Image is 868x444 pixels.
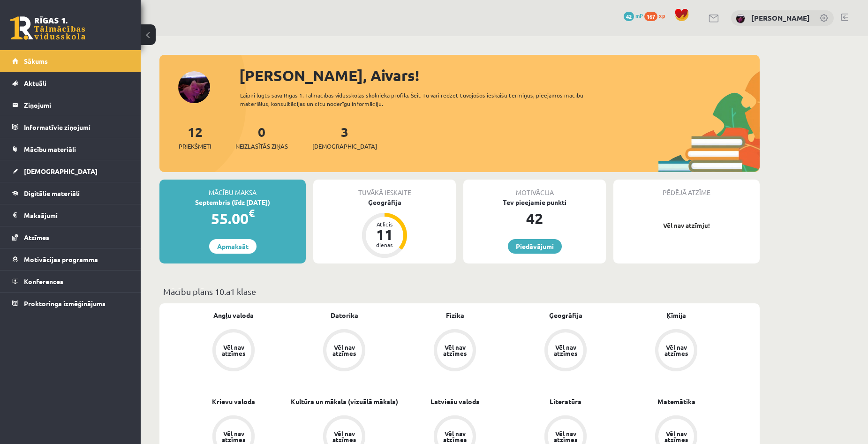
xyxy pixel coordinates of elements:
[12,94,129,116] a: Ziņojumi
[442,430,468,443] div: Vēl nav atzīmes
[12,138,129,160] a: Mācību materiāli
[430,397,480,406] a: Latviešu valoda
[313,197,456,207] div: Ģeogrāfija
[666,310,686,320] a: Ķīmija
[24,145,76,153] span: Mācību materiāli
[552,344,579,356] div: Vēl nav atzīmes
[24,57,48,65] span: Sākums
[24,299,106,308] span: Proktoringa izmēģinājums
[24,79,46,87] span: Aktuāli
[552,430,579,443] div: Vēl nav atzīmes
[657,397,695,406] a: Matemātika
[24,233,49,241] span: Atzīmes
[179,123,211,151] a: 12Priekšmeti
[24,116,129,138] legend: Informatīvie ziņojumi
[313,197,456,259] a: Ģeogrāfija Atlicis 11 dienas
[331,310,358,320] a: Datorika
[24,167,98,175] span: [DEMOGRAPHIC_DATA]
[24,189,80,197] span: Digitālie materiāli
[312,142,377,151] span: [DEMOGRAPHIC_DATA]
[463,207,606,230] div: 42
[12,248,129,270] a: Motivācijas programma
[370,242,399,248] div: dienas
[370,221,399,227] div: Atlicis
[618,221,755,230] p: Vēl nav atzīmju!
[239,64,760,87] div: [PERSON_NAME], Aivars!
[179,142,211,151] span: Priekšmeti
[312,123,377,151] a: 3[DEMOGRAPHIC_DATA]
[12,50,129,72] a: Sākums
[508,239,562,254] a: Piedāvājumi
[613,180,760,197] div: Pēdējā atzīme
[370,227,399,242] div: 11
[463,197,606,207] div: Tev pieejamie punkti
[213,310,254,320] a: Angļu valoda
[24,277,63,286] span: Konferences
[240,91,600,108] div: Laipni lūgts savā Rīgas 1. Tālmācības vidusskolas skolnieka profilā. Šeit Tu vari redzēt tuvojošo...
[644,12,657,21] span: 167
[220,430,247,443] div: Vēl nav atzīmes
[209,239,257,254] a: Apmaksāt
[12,182,129,204] a: Digitālie materiāli
[663,430,689,443] div: Vēl nav atzīmes
[159,180,306,197] div: Mācību maksa
[12,293,129,314] a: Proktoringa izmēģinājums
[549,310,582,320] a: Ģeogrāfija
[510,329,621,373] a: Vēl nav atzīmes
[178,329,289,373] a: Vēl nav atzīmes
[220,344,247,356] div: Vēl nav atzīmes
[12,226,129,248] a: Atzīmes
[235,142,288,151] span: Neizlasītās ziņas
[12,160,129,182] a: [DEMOGRAPHIC_DATA]
[212,397,255,406] a: Krievu valoda
[159,207,306,230] div: 55.00
[163,285,756,298] p: Mācību plāns 10.a1 klase
[24,204,129,226] legend: Maksājumi
[550,397,581,406] a: Literatūra
[235,123,288,151] a: 0Neizlasītās ziņas
[635,12,643,19] span: mP
[463,180,606,197] div: Motivācija
[331,430,357,443] div: Vēl nav atzīmes
[12,116,129,138] a: Informatīvie ziņojumi
[289,329,400,373] a: Vēl nav atzīmes
[442,344,468,356] div: Vēl nav atzīmes
[659,12,665,19] span: xp
[249,206,255,220] span: €
[400,329,510,373] a: Vēl nav atzīmes
[159,197,306,207] div: Septembris (līdz [DATE])
[621,329,732,373] a: Vēl nav atzīmes
[751,13,810,23] a: [PERSON_NAME]
[736,14,745,23] img: Aivars Brālis
[12,204,129,226] a: Maksājumi
[331,344,357,356] div: Vēl nav atzīmes
[624,12,643,19] a: 42 mP
[313,180,456,197] div: Tuvākā ieskaite
[12,72,129,94] a: Aktuāli
[663,344,689,356] div: Vēl nav atzīmes
[644,12,670,19] a: 167 xp
[12,271,129,292] a: Konferences
[291,397,398,406] a: Kultūra un māksla (vizuālā māksla)
[24,255,98,263] span: Motivācijas programma
[624,12,634,21] span: 42
[446,310,464,320] a: Fizika
[24,94,129,116] legend: Ziņojumi
[10,16,85,40] a: Rīgas 1. Tālmācības vidusskola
